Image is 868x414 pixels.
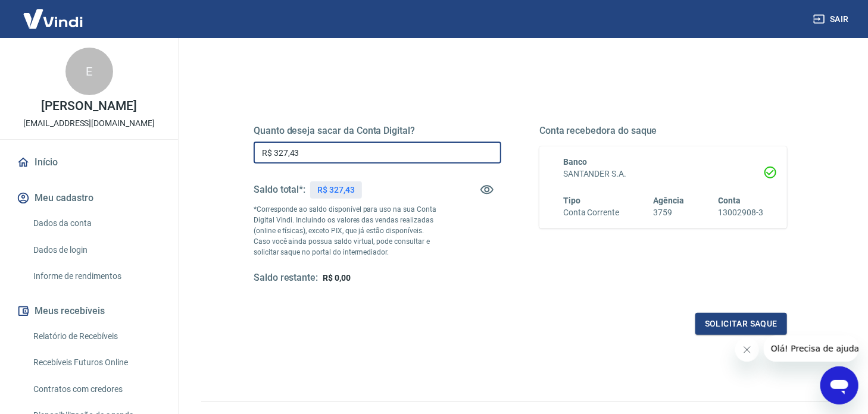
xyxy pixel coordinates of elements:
[563,168,763,180] h6: SANTANDER S.A.
[14,185,164,211] button: Meu cadastro
[14,149,164,175] a: Início
[563,157,587,167] span: Banco
[735,338,759,362] iframe: Fechar mensagem
[654,206,685,219] h6: 3759
[29,211,164,236] a: Dados da conta
[323,273,351,283] span: R$ 0,00
[254,272,318,284] h5: Saldo restante:
[718,206,763,219] h6: 13002908-3
[29,350,164,375] a: Recebíveis Futuros Online
[820,366,858,404] iframe: Botão para abrir a janela de mensagens
[29,324,164,349] a: Relatório de Recebíveis
[29,377,164,402] a: Contratos com credores
[695,313,787,335] button: Solicitar saque
[41,100,136,112] p: [PERSON_NAME]
[539,125,787,137] h5: Conta recebedora do saque
[811,8,854,30] button: Sair
[14,1,92,37] img: Vindi
[65,48,113,95] div: E
[254,204,439,258] p: *Corresponde ao saldo disponível para uso na sua Conta Digital Vindi. Incluindo os valores das ve...
[654,196,685,205] span: Agência
[254,184,305,196] h5: Saldo total*:
[563,206,619,219] h6: Conta Corrente
[14,298,164,324] button: Meus recebíveis
[764,335,858,362] iframe: Mensagem da empresa
[718,196,741,205] span: Conta
[7,8,100,18] span: Olá! Precisa de ajuda?
[254,125,501,137] h5: Quanto deseja sacar da Conta Digital?
[23,117,155,130] p: [EMAIL_ADDRESS][DOMAIN_NAME]
[29,238,164,262] a: Dados de login
[317,184,355,196] p: R$ 327,43
[563,196,580,205] span: Tipo
[29,264,164,288] a: Informe de rendimentos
